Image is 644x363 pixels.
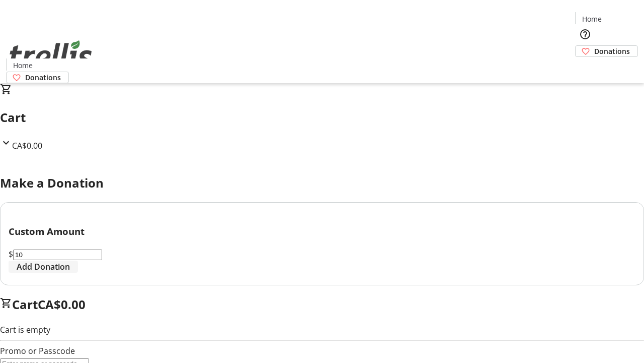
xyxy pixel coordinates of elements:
[594,46,630,56] span: Donations
[13,250,102,260] input: Donation Amount
[38,296,86,313] span: CA$0.00
[25,72,61,83] span: Donations
[575,24,595,44] button: Help
[13,60,33,71] span: Home
[575,57,595,77] button: Cart
[12,140,42,151] span: CA$0.00
[576,14,608,24] a: Home
[9,261,78,273] button: Add Donation
[6,72,69,83] a: Donations
[9,249,13,260] span: $
[9,224,635,238] h3: Custom Amount
[7,60,39,71] a: Home
[6,29,96,80] img: Orient E2E Organization WkPF0xhkgB's Logo
[17,261,70,273] span: Add Donation
[575,45,638,57] a: Donations
[582,14,602,24] span: Home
